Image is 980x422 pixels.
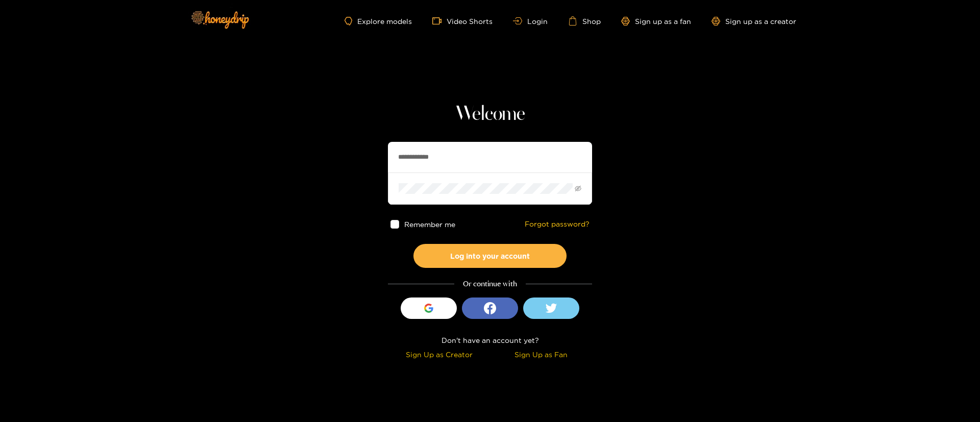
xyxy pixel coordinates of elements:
[432,16,493,26] a: Video Shorts
[712,17,796,26] a: Sign up as a creator
[388,334,592,346] div: Don't have an account yet?
[525,220,590,229] a: Forgot password?
[388,278,592,290] div: Or continue with
[568,16,601,26] a: Shop
[513,17,548,25] a: Login
[413,244,567,268] button: Log into your account
[621,17,691,26] a: Sign up as a fan
[404,220,455,228] span: Remember me
[493,349,590,360] div: Sign Up as Fan
[345,17,412,26] a: Explore models
[388,102,592,127] h1: Welcome
[575,185,581,192] span: eye-invisible
[390,349,487,360] div: Sign Up as Creator
[432,16,447,26] span: video-camera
